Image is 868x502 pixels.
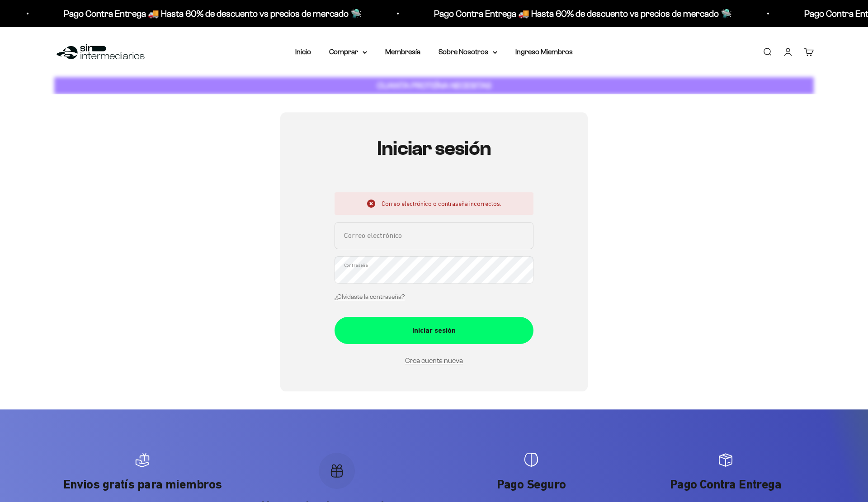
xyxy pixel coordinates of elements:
[335,317,533,344] button: Iniciar sesión
[443,476,619,493] p: Pago Seguro
[335,192,533,215] div: Correo electrónico o contraseña incorrectos.
[329,46,367,58] summary: Comprar
[335,138,533,159] h1: Iniciar sesión
[515,48,573,56] a: Ingreso Miembros
[60,6,358,21] p: Pago Contra Entrega 🚚 Hasta 60% de descuento vs precios de mercado 🛸
[439,46,497,58] summary: Sobre Nosotros
[430,6,728,21] p: Pago Contra Entrega 🚚 Hasta 60% de descuento vs precios de mercado 🛸
[385,48,420,56] a: Membresía
[335,293,405,300] a: ¿Olvidaste la contraseña?
[353,325,515,336] div: Iniciar sesión
[295,48,311,56] a: Inicio
[405,357,463,364] a: Crea cuenta nueva
[377,81,491,90] strong: CUANTA PROTEÍNA NECESITAS
[637,476,814,493] p: Pago Contra Entrega
[54,476,231,493] p: Envios gratís para miembros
